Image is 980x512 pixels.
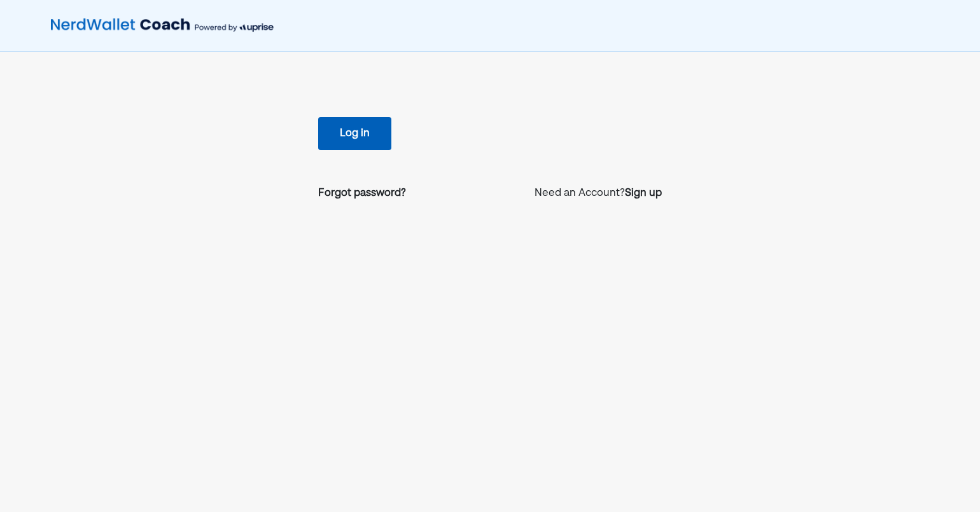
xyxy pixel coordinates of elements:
[318,186,406,201] a: Forgot password?
[535,186,662,201] p: Need an Account?
[625,186,662,201] a: Sign up
[318,117,391,150] button: Log in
